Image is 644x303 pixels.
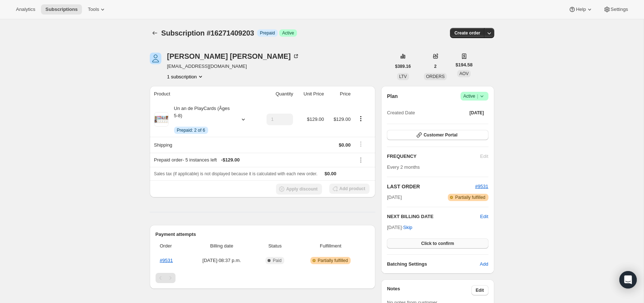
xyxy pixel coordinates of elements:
span: [DATE] · 08:37 p.m. [189,257,254,264]
a: #9531 [475,184,488,189]
span: Created Date [387,109,415,116]
span: Fulfillment [296,242,365,250]
button: Settings [599,4,632,15]
button: Create order [450,28,484,38]
th: Product [150,86,257,102]
button: Edit [480,213,488,220]
span: Help [576,7,586,12]
span: $0.00 [339,142,351,148]
button: $389.16 [391,61,415,71]
span: Subscriptions [45,7,78,12]
span: Edit [476,287,484,293]
span: AOV [459,71,468,76]
span: [EMAIL_ADDRESS][DOMAIN_NAME] [167,63,300,70]
span: LTV [399,74,407,79]
h2: NEXT BILLING DATE [387,213,480,220]
th: Price [326,86,352,102]
span: Active [282,30,294,36]
span: Paid [273,258,281,263]
button: Subscriptions [150,28,160,38]
th: Shipping [150,137,257,153]
span: Create order [454,30,480,36]
h3: Notes [387,285,471,295]
div: [PERSON_NAME] [PERSON_NAME] [167,53,300,60]
button: Help [564,4,597,15]
div: Prepaid order - 5 instances left [154,156,351,164]
span: Prepaid: 2 of 6 [177,127,205,133]
h6: Batching Settings [387,261,480,268]
th: Quantity [257,86,296,102]
button: Product actions [167,73,204,80]
nav: Pagination [156,273,370,283]
span: - $129.00 [221,156,240,164]
h2: Payment attempts [156,231,370,238]
span: Analytics [16,7,35,12]
span: Subscription #16271409203 [161,29,254,37]
th: Order [156,238,187,254]
button: Tools [83,4,111,15]
span: Settings [611,7,628,12]
span: [DATE] · [387,225,412,230]
th: Unit Price [295,86,326,102]
span: [DATE] [387,194,402,201]
button: Skip [399,222,417,233]
span: Skip [403,224,412,231]
button: [DATE] [465,108,488,118]
button: 2 [430,61,441,71]
h2: LAST ORDER [387,183,475,190]
span: Sales tax (if applicable) is not displayed because it is calculated with each new order. [154,171,318,176]
button: Subscriptions [41,4,82,15]
span: Prepaid [260,30,275,36]
span: Partially fulfilled [455,195,485,200]
span: Sarah Abi-Khalil [150,53,161,64]
span: $0.00 [325,171,337,176]
span: Billing date [189,242,254,250]
button: Product actions [355,115,367,123]
span: 2 [434,64,437,69]
span: $129.00 [334,116,351,122]
h2: Plan [387,93,398,100]
span: | [477,93,478,99]
span: $129.00 [307,116,324,122]
span: [DATE] [470,110,484,116]
span: Click to confirm [421,241,454,246]
h2: FREQUENCY [387,153,480,160]
button: #9531 [475,183,488,190]
button: Edit [471,285,488,295]
button: Add [475,258,492,270]
button: Shipping actions [355,140,367,148]
span: Active [463,93,486,100]
button: Analytics [12,4,40,15]
span: $194.58 [455,61,472,69]
button: Customer Portal [387,130,488,140]
span: ORDERS [426,74,445,79]
div: Un an de PlayCards (Âges 5-8) [169,105,234,134]
a: #9531 [160,258,173,263]
span: Every 2 months [387,164,420,170]
button: Click to confirm [387,238,488,249]
div: Open Intercom Messenger [619,271,637,288]
span: $389.16 [395,64,411,69]
span: Status [259,242,292,250]
span: Add [480,261,488,268]
span: Customer Portal [424,132,457,138]
span: Partially fulfilled [318,258,348,263]
span: Tools [88,7,99,12]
